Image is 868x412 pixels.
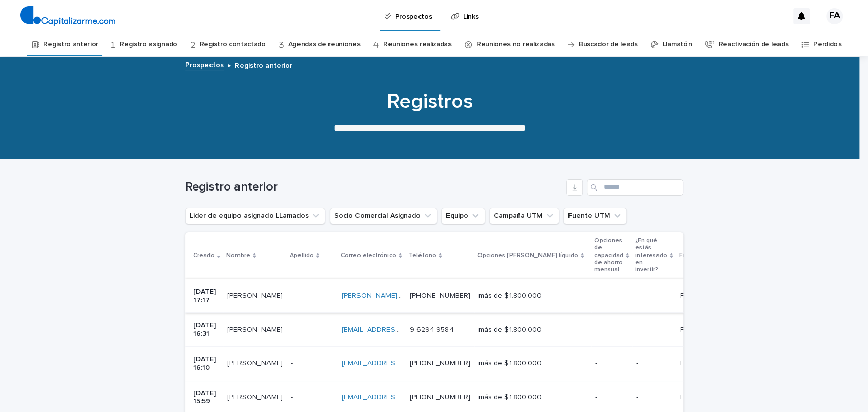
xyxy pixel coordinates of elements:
[20,6,115,26] img: 4arMvv9wSvmHTHbXwTim
[185,61,224,69] font: Prospectos
[291,326,293,333] font: -
[342,360,457,367] a: [EMAIL_ADDRESS][DOMAIN_NAME]
[489,208,559,224] button: Campaña UTM
[813,41,842,48] font: Perdidos
[235,62,292,69] font: Registro anterior
[410,360,470,367] a: [PHONE_NUMBER]
[193,390,218,405] font: [DATE] 15:59
[594,238,623,273] font: Opciones de capacidad de ahorro mensual
[227,360,283,367] font: [PERSON_NAME]
[813,33,842,56] a: Perdidos
[386,91,472,112] font: Registros
[291,360,293,367] font: -
[227,357,285,368] p: Alamiro Salazar Pinto
[342,394,512,401] a: [EMAIL_ADDRESS][PERSON_NAME][DOMAIN_NAME]
[227,290,285,300] p: Cathy Cifuentes
[185,181,278,193] font: Registro anterior
[719,41,789,48] font: Reactivación de leads
[290,252,314,259] font: Apellido
[680,360,712,367] font: Facebook
[227,391,285,402] p: Myriam Ayala Molina
[193,356,218,371] font: [DATE] 16:10
[185,58,224,70] a: Prospectos
[227,394,283,401] font: [PERSON_NAME]
[119,33,177,56] a: Registro asignado
[410,326,454,333] a: 9 6294 9584
[680,394,712,401] font: Facebook
[635,238,667,273] font: ¿En qué estás interesado en invertir?
[680,326,712,333] font: Facebook
[193,252,215,259] font: Creado
[680,292,712,299] font: Facebook
[636,360,638,367] font: -
[579,33,638,56] a: Buscador de leads
[663,33,692,56] a: Llamatón
[587,179,683,196] input: Buscar
[341,252,396,259] font: Correo electrónico
[477,252,578,259] font: Opciones [PERSON_NAME] líquido
[193,288,218,304] font: [DATE] 17:17
[595,326,597,333] font: -
[200,33,266,56] a: Registro contactado
[119,41,177,48] font: Registro asignado
[226,252,250,259] font: Nombre
[719,33,789,56] a: Reactivación de leads
[383,33,452,56] a: Reuniones realizadas
[185,208,325,224] button: Líder de equipo asignado LLamados
[342,326,457,333] a: [EMAIL_ADDRESS][DOMAIN_NAME]
[291,394,293,401] font: -
[342,292,567,299] a: [PERSON_NAME][EMAIL_ADDRESS][PERSON_NAME][DOMAIN_NAME]
[579,41,638,48] font: Buscador de leads
[43,33,98,56] a: Registro anterior
[595,394,597,401] font: -
[441,208,485,224] button: Equipo
[330,208,437,224] button: Socio Comercial Asignado
[193,322,218,337] font: [DATE] 16:31
[478,360,542,367] font: más de $1.800.000
[227,292,283,299] font: [PERSON_NAME]
[410,394,470,401] a: [PHONE_NUMBER]
[383,41,452,48] font: Reuniones realizadas
[478,326,542,333] font: más de $1.800.000
[200,41,266,48] font: Registro contactado
[636,326,638,333] font: -
[663,41,692,48] font: Llamatón
[478,292,542,299] font: más de $1.800.000
[829,11,840,20] font: FA
[476,33,555,56] a: Reuniones no realizadas
[563,208,627,224] button: Fuente UTM
[476,41,555,48] font: Reuniones no realizadas
[636,292,638,299] font: -
[288,41,361,48] font: Agendas de reuniones
[43,41,98,48] font: Registro anterior
[679,252,715,259] font: Fuente UTM
[478,394,542,401] font: más de $1.800.000
[595,360,597,367] font: -
[227,326,283,333] font: [PERSON_NAME]
[636,394,638,401] font: -
[291,292,293,299] font: -
[288,33,361,56] a: Agendas de reuniones
[227,324,285,334] p: José Miguel Ferrer
[595,292,597,299] font: -
[409,252,436,259] font: Teléfono
[410,292,470,299] a: [PHONE_NUMBER]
